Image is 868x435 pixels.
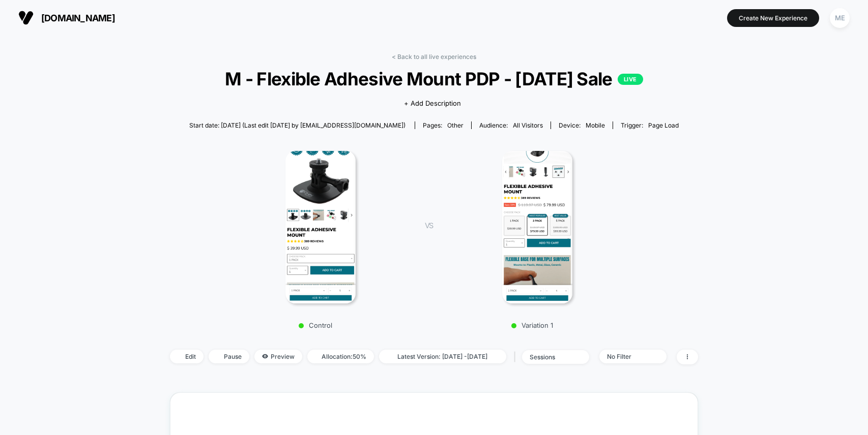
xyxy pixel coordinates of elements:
div: No Filter [607,353,648,360]
button: ME [827,8,853,28]
span: All Visitors [513,121,543,129]
span: M - Flexible Adhesive Mount PDP - [DATE] Sale [196,68,672,89]
img: Visually logo [18,10,34,25]
div: Trigger: [621,121,679,129]
span: [DOMAIN_NAME] [41,13,115,23]
img: Variation 1 main [502,151,572,303]
div: ME [830,8,850,28]
p: Control [226,321,404,329]
span: + Add Description [404,99,461,109]
div: sessions [530,353,570,361]
span: Edit [170,350,204,363]
p: Variation 1 [443,321,621,329]
div: Audience: [479,121,543,129]
a: < Back to all live experiences [392,53,476,60]
button: Create New Experience [727,9,819,27]
span: Pause [209,350,249,363]
span: Preview [254,350,302,363]
span: other [447,121,464,129]
div: Pages: [423,121,464,129]
img: Control main [285,151,356,303]
span: Page Load [648,121,679,129]
span: Start date: [DATE] (Last edit [DATE] by [EMAIL_ADDRESS][DOMAIN_NAME]) [189,121,406,129]
span: Latest Version: [DATE] - [DATE] [379,350,506,363]
span: mobile [586,121,605,129]
span: VS [425,221,433,230]
span: | [511,350,522,364]
span: Device: [551,121,613,129]
p: LIVE [618,74,643,85]
button: [DOMAIN_NAME] [15,10,118,26]
span: Allocation: 50% [307,350,374,363]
